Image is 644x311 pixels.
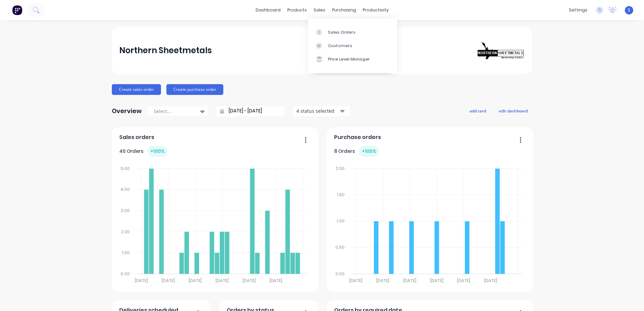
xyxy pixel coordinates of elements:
[189,278,202,283] tspan: [DATE]
[328,56,370,62] div: Price Level Manager
[119,133,154,141] span: Sales orders
[252,5,284,15] a: dashboard
[349,278,362,283] tspan: [DATE]
[122,250,130,255] tspan: 1.00
[148,146,167,157] div: + 100 %
[566,5,591,15] div: settings
[135,278,148,283] tspan: [DATE]
[334,133,381,141] span: Purchase orders
[284,5,310,15] div: products
[308,53,397,66] a: Price Level Manager
[359,146,379,157] div: + 100 %
[243,278,256,283] tspan: [DATE]
[335,245,344,250] tspan: 0.50
[162,278,175,283] tspan: [DATE]
[308,25,397,39] a: Sales Orders
[328,43,352,49] div: Customers
[457,278,471,283] tspan: [DATE]
[335,166,344,171] tspan: 2.00
[334,146,379,157] div: 8 Orders
[478,41,525,60] img: Northern Sheetmetals
[403,278,416,283] tspan: [DATE]
[119,146,167,157] div: 40 Orders
[120,186,130,192] tspan: 4.00
[12,5,22,15] img: Factory
[329,5,359,15] div: purchasing
[335,271,344,277] tspan: 0.00
[430,278,443,283] tspan: [DATE]
[112,84,161,95] button: Create sales order
[308,39,397,53] a: Customers
[628,7,630,13] span: S
[336,218,344,224] tspan: 1.00
[359,5,392,15] div: productivity
[121,271,130,277] tspan: 0.00
[484,278,497,283] tspan: [DATE]
[166,84,223,95] button: Create purchase order
[310,5,329,15] div: sales
[465,106,490,115] button: add card
[112,104,142,118] div: Overview
[119,44,212,57] div: Northern Sheetmetals
[293,106,350,116] button: 4 status selected
[121,166,130,171] tspan: 5.00
[269,278,283,283] tspan: [DATE]
[336,192,344,198] tspan: 1.50
[376,278,389,283] tspan: [DATE]
[121,229,130,235] tspan: 2.00
[121,208,130,213] tspan: 3.00
[296,107,339,114] div: 4 status selected
[328,29,356,35] div: Sales Orders
[494,106,532,115] button: edit dashboard
[216,278,229,283] tspan: [DATE]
